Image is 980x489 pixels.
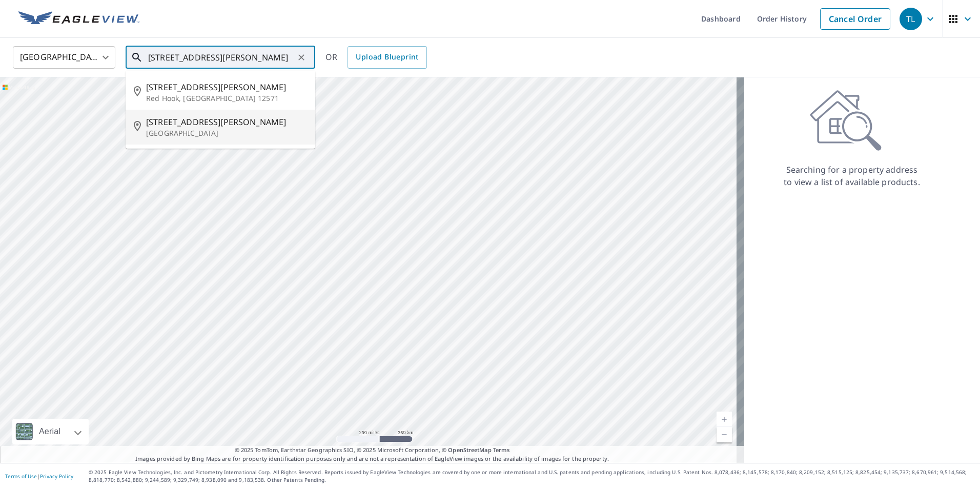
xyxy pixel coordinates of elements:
p: [GEOGRAPHIC_DATA] [146,128,307,138]
div: Aerial [36,419,64,444]
span: Upload Blueprint [356,51,418,64]
button: Clear [294,50,309,65]
a: OpenStreetMap [448,446,491,454]
a: Terms of Use [5,473,37,480]
p: © 2025 Eagle View Technologies, Inc. and Pictometry International Corp. All Rights Reserved. Repo... [89,468,975,484]
span: [STREET_ADDRESS][PERSON_NAME] [146,81,307,93]
p: Red Hook, [GEOGRAPHIC_DATA] 12571 [146,93,307,104]
span: [STREET_ADDRESS][PERSON_NAME] [146,116,307,128]
a: Terms [493,446,510,454]
span: © 2025 TomTom, Earthstar Geographics SIO, © 2025 Microsoft Corporation, © [235,446,510,455]
div: TL [900,8,922,30]
p: Searching for a property address to view a list of available products. [783,164,921,188]
a: Upload Blueprint [348,46,426,69]
a: Current Level 5, Zoom Out [717,427,732,442]
a: Privacy Policy [40,473,73,480]
img: EV Logo [18,11,139,27]
input: Search by address or latitude-longitude [148,43,294,72]
p: | [5,473,73,479]
div: Aerial [12,419,89,444]
a: Cancel Order [820,8,890,30]
a: Current Level 5, Zoom In [717,412,732,427]
div: OR [325,46,427,69]
div: [GEOGRAPHIC_DATA] [13,43,115,72]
